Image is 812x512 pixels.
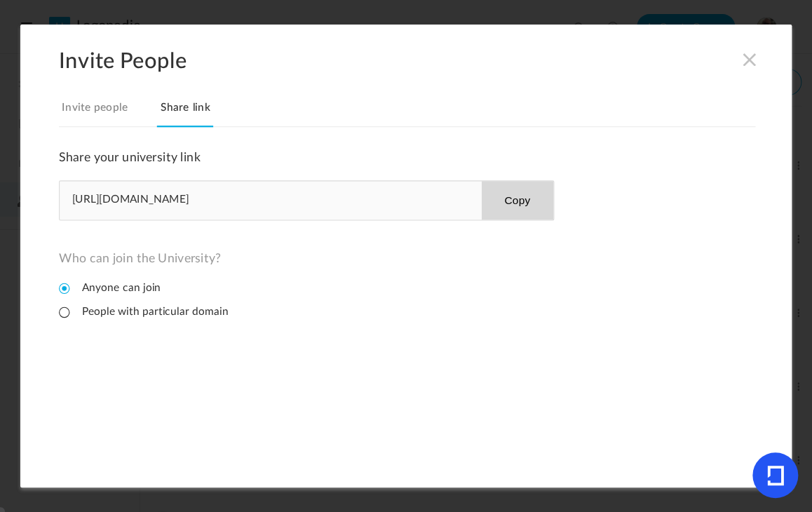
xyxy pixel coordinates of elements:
[59,305,229,318] li: People with particular domain
[59,251,554,266] h3: Who can join the University?
[59,151,201,163] span: Share your university link
[72,194,189,208] span: [URL][DOMAIN_NAME]
[157,98,213,128] a: Share link
[481,181,553,220] button: Copy
[59,281,161,295] li: Anyone can join
[59,48,792,74] h2: Invite People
